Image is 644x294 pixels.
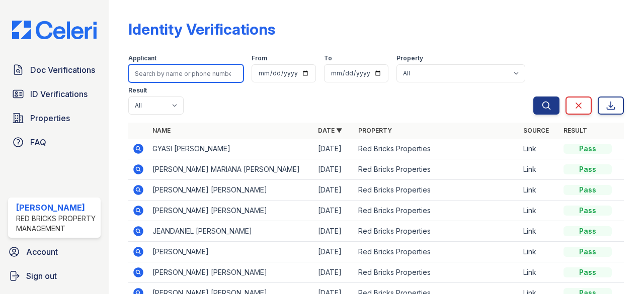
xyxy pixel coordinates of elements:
[563,164,612,174] div: Pass
[563,267,612,277] div: Pass
[523,127,549,134] a: Source
[30,88,88,100] span: ID Verifications
[519,180,559,201] td: Link
[314,262,354,283] td: [DATE]
[148,221,313,242] td: JEANDANIEL [PERSON_NAME]
[148,139,313,159] td: GYASI [PERSON_NAME]
[314,221,354,242] td: [DATE]
[148,180,313,201] td: [PERSON_NAME] [PERSON_NAME]
[4,266,105,286] a: Sign out
[519,159,559,180] td: Link
[16,202,97,214] div: [PERSON_NAME]
[16,214,97,234] div: Red Bricks Property Management
[354,221,519,242] td: Red Bricks Properties
[128,86,147,94] label: Result
[519,221,559,242] td: Link
[563,144,612,154] div: Pass
[519,139,559,159] td: Link
[314,180,354,201] td: [DATE]
[563,185,612,195] div: Pass
[314,159,354,180] td: [DATE]
[318,127,342,134] a: Date ▼
[358,127,392,134] a: Property
[563,226,612,236] div: Pass
[519,242,559,262] td: Link
[128,20,275,38] div: Identity Verifications
[519,201,559,221] td: Link
[8,132,101,152] a: FAQ
[148,262,313,283] td: [PERSON_NAME] [PERSON_NAME]
[354,180,519,201] td: Red Bricks Properties
[314,201,354,221] td: [DATE]
[354,262,519,283] td: Red Bricks Properties
[519,262,559,283] td: Link
[354,159,519,180] td: Red Bricks Properties
[354,201,519,221] td: Red Bricks Properties
[563,247,612,257] div: Pass
[148,159,313,180] td: [PERSON_NAME] MARIANA [PERSON_NAME]
[4,21,105,40] img: CE_Logo_Blue-a8612792a0a2168367f1c8372b55b34899dd931a85d93a1a3d3e32e68fde9ad4.png
[26,270,57,282] span: Sign out
[252,54,267,62] label: From
[563,206,612,216] div: Pass
[30,64,95,76] span: Doc Verifications
[148,201,313,221] td: [PERSON_NAME] [PERSON_NAME]
[314,242,354,262] td: [DATE]
[8,108,101,128] a: Properties
[354,242,519,262] td: Red Bricks Properties
[26,246,58,258] span: Account
[354,139,519,159] td: Red Bricks Properties
[128,64,244,82] input: Search by name or phone number
[324,54,332,62] label: To
[30,112,70,124] span: Properties
[8,84,101,104] a: ID Verifications
[563,127,587,134] a: Result
[30,136,46,148] span: FAQ
[148,242,313,262] td: [PERSON_NAME]
[314,139,354,159] td: [DATE]
[8,60,101,80] a: Doc Verifications
[128,54,156,62] label: Applicant
[396,54,423,62] label: Property
[4,242,105,262] a: Account
[152,127,171,134] a: Name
